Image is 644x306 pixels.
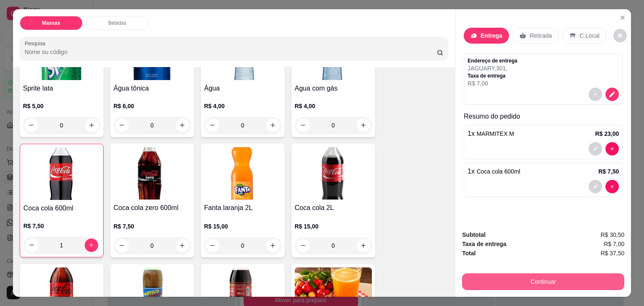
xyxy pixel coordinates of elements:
[598,167,619,176] p: R$ 7,50
[296,119,310,132] button: decrease-product-quantity
[467,64,517,73] p: JAGUARY , 301 ,
[23,222,100,230] p: R$ 7,50
[467,166,520,176] p: 1 x
[204,203,281,213] h4: Fanta laranja 2L
[23,83,100,93] h4: Sprite lata
[530,31,552,40] p: Retirada
[206,239,219,252] button: decrease-product-quantity
[114,83,191,93] h4: Água tônica
[266,119,280,132] button: increase-product-quantity
[295,222,372,231] p: R$ 15,00
[204,147,281,200] img: product-image
[25,40,48,47] label: Pesquisa
[467,73,517,79] p: Taxa de entrega
[23,203,100,213] h4: Coca cola 600ml
[467,129,514,139] p: 1 x
[85,239,98,252] button: increase-product-quantity
[295,203,372,213] h4: Coca cola 2L
[25,239,39,252] button: decrease-product-quantity
[295,147,372,200] img: product-image
[295,83,372,93] h4: Agua com gás
[579,31,599,40] p: C.Local
[600,230,624,239] span: R$ 30,50
[85,119,99,132] button: increase-product-quantity
[600,249,624,258] span: R$ 37,50
[114,222,191,231] p: R$ 7,50
[206,119,219,132] button: decrease-product-quantity
[604,239,624,249] span: R$ 7,00
[295,102,372,110] p: R$ 4,00
[613,29,627,42] button: decrease-product-quantity
[477,130,514,137] span: MARMITEX M
[204,222,281,231] p: R$ 15,00
[467,79,517,88] p: R$ 7,00
[589,88,602,101] button: decrease-product-quantity
[462,241,506,247] strong: Taxa de entrega
[357,239,370,252] button: increase-product-quantity
[23,102,100,110] p: R$ 5,00
[605,88,619,101] button: decrease-product-quantity
[462,231,486,238] strong: Subtotal
[108,20,126,26] p: Bebidas
[605,142,619,156] button: decrease-product-quantity
[357,119,370,132] button: increase-product-quantity
[467,57,517,64] p: Endereço de entrega
[204,102,281,110] p: R$ 4,00
[115,119,129,132] button: decrease-product-quantity
[462,273,624,290] button: Continuar
[115,239,129,252] button: decrease-product-quantity
[616,11,629,24] button: Close
[462,250,475,257] strong: Total
[266,239,280,252] button: increase-product-quantity
[480,31,502,40] p: Entrega
[464,112,623,122] p: Resumo do pedido
[204,83,281,93] h4: Água
[25,119,38,132] button: decrease-product-quantity
[477,168,520,175] span: Coca cola 600ml
[176,239,189,252] button: increase-product-quantity
[589,180,602,193] button: decrease-product-quantity
[114,203,191,213] h4: Coca cola zero 600ml
[176,119,189,132] button: increase-product-quantity
[114,102,191,110] p: R$ 6,00
[23,148,100,200] img: product-image
[296,239,310,252] button: decrease-product-quantity
[595,130,619,138] p: R$ 23,00
[25,48,437,56] input: Pesquisa
[589,142,602,156] button: decrease-product-quantity
[42,20,60,26] p: Massas
[114,147,191,200] img: product-image
[605,180,619,193] button: decrease-product-quantity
